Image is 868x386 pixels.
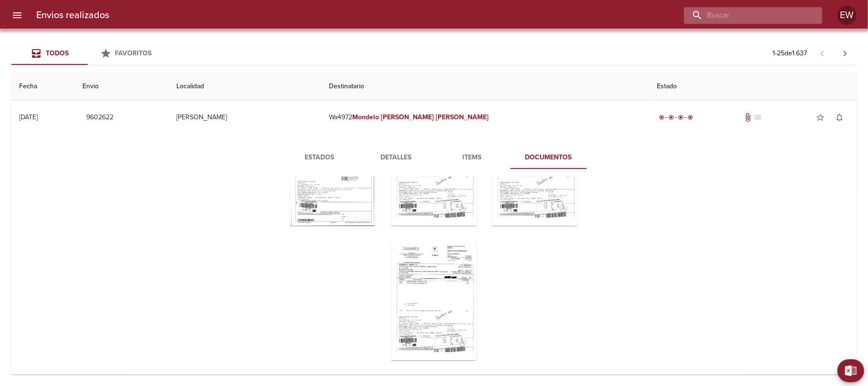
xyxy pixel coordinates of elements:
div: Tabs detalle de guia [282,146,587,169]
span: Estados [287,152,352,164]
th: Destinatario [322,73,649,100]
div: Entregado [657,113,695,122]
button: 9602622 [82,109,117,126]
button: menu [6,4,29,27]
span: radio_button_checked [687,115,693,120]
th: Estado [649,73,857,100]
td: Wa4972 [322,100,649,135]
span: Pagina anterior [811,48,834,58]
td: [PERSON_NAME] [169,100,322,135]
span: radio_button_checked [678,115,684,120]
span: Pagina siguiente [834,42,857,65]
span: 9602622 [86,112,113,124]
span: Documentos [516,152,581,164]
span: Tiene documentos adjuntos [743,113,753,122]
button: Exportar Excel [837,359,864,382]
em: [PERSON_NAME] [436,113,489,121]
th: Fecha [11,73,75,100]
span: Items [440,152,505,164]
span: radio_button_checked [668,115,674,120]
button: Agregar a favoritos [811,108,830,127]
em: [PERSON_NAME] [381,113,434,121]
span: No tiene pedido asociado [753,113,762,122]
span: radio_button_checked [659,115,664,120]
span: star_border [816,113,825,122]
div: Arir imagen [391,241,477,360]
h6: Envios realizados [36,8,109,23]
th: Envio [75,73,169,100]
span: Detalles [364,152,429,164]
input: buscar [684,7,806,24]
div: Tabs Envios [11,42,164,65]
div: [DATE] [19,113,38,121]
button: Activar notificaciones [830,108,849,127]
span: Todos [46,49,69,57]
span: notifications_none [835,113,844,122]
span: Favoritos [115,49,152,57]
em: Mondelo [353,113,379,121]
div: EW [837,6,857,25]
p: 1 - 25 de 1.637 [773,49,807,58]
th: Localidad [169,73,322,100]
